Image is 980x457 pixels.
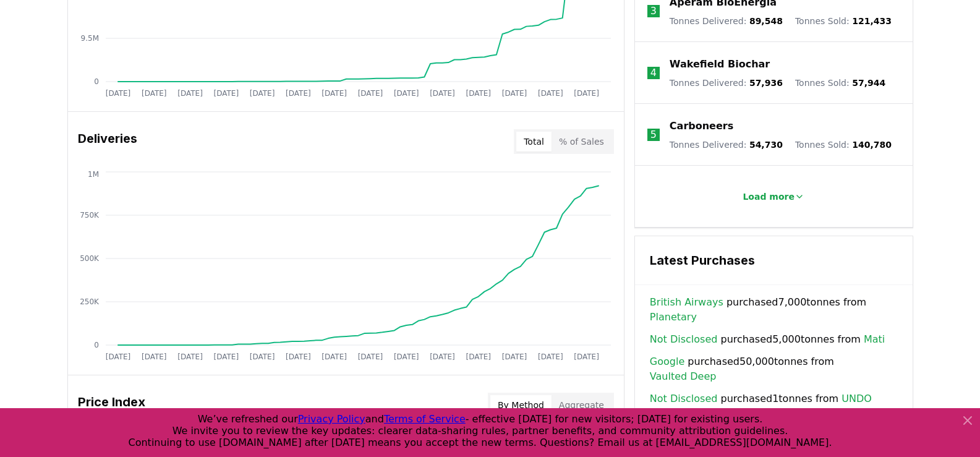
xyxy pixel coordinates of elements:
span: 57,944 [852,78,885,88]
tspan: [DATE] [286,352,311,361]
a: Mati [864,332,885,347]
tspan: [DATE] [466,352,491,361]
tspan: [DATE] [322,89,347,98]
tspan: [DATE] [286,89,311,98]
a: Carboneers [670,119,733,134]
tspan: [DATE] [430,352,455,361]
tspan: [DATE] [322,352,347,361]
button: Load more [733,184,814,209]
h3: Deliveries [78,129,137,154]
tspan: [DATE] [501,352,527,361]
tspan: [DATE] [466,89,491,98]
span: 54,730 [749,140,783,150]
tspan: [DATE] [574,89,599,98]
button: % of Sales [552,132,611,152]
span: 57,936 [749,78,783,88]
tspan: [DATE] [357,89,383,98]
p: Tonnes Sold : [795,15,892,27]
a: Planetary [650,310,697,325]
span: 89,548 [749,16,783,26]
p: Tonnes Delivered : [670,77,783,89]
tspan: [DATE] [177,352,203,361]
span: 121,433 [852,16,892,26]
tspan: 0 [94,77,99,86]
tspan: 9.5M [80,34,98,43]
tspan: 1M [88,170,99,179]
span: purchased 1 tonnes from [650,391,872,406]
tspan: [DATE] [501,89,527,98]
tspan: [DATE] [357,352,383,361]
p: Tonnes Delivered : [670,15,783,27]
p: Tonnes Sold : [795,139,892,151]
tspan: [DATE] [105,352,130,361]
a: Google [650,354,684,369]
a: Not Disclosed [650,332,718,347]
span: purchased 7,000 tonnes from [650,295,898,325]
tspan: 750K [80,211,100,220]
tspan: [DATE] [213,352,239,361]
tspan: [DATE] [141,352,166,361]
p: Tonnes Delivered : [670,139,783,151]
tspan: 500K [80,254,100,263]
tspan: [DATE] [538,89,563,98]
p: Tonnes Sold : [795,77,885,89]
tspan: [DATE] [105,89,130,98]
span: purchased 50,000 tonnes from [650,354,898,384]
tspan: [DATE] [249,352,275,361]
span: purchased 5,000 tonnes from [650,332,885,347]
button: By Method [490,395,552,415]
tspan: [DATE] [393,89,419,98]
h3: Latest Purchases [650,251,898,270]
button: Aggregate [552,395,611,415]
tspan: [DATE] [177,89,203,98]
tspan: [DATE] [430,89,455,98]
tspan: [DATE] [393,352,419,361]
a: Not Disclosed [650,391,718,406]
p: Load more [743,190,795,203]
p: 4 [650,66,657,80]
a: British Airways [650,295,723,310]
tspan: [DATE] [249,89,275,98]
tspan: [DATE] [538,352,563,361]
a: UNDO [842,391,872,406]
button: Total [516,132,552,152]
span: 140,780 [852,140,892,150]
a: Vaulted Deep [650,369,717,384]
tspan: 250K [80,297,100,306]
p: 5 [650,127,657,142]
tspan: [DATE] [213,89,239,98]
tspan: [DATE] [141,89,166,98]
tspan: [DATE] [574,352,599,361]
tspan: 0 [94,341,99,349]
p: 3 [650,4,657,19]
h3: Price Index [78,393,145,417]
a: Wakefield Biochar [670,57,770,72]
